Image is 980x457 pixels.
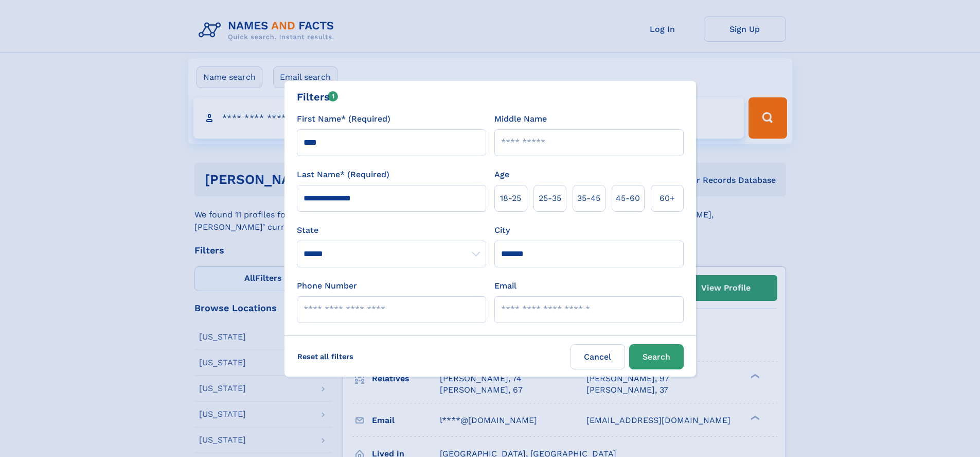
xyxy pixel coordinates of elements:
span: 60+ [660,192,675,205]
label: Cancel [571,344,625,369]
label: Age [494,168,509,181]
label: Email [494,280,516,292]
span: 18‑25 [500,192,521,205]
label: State [297,224,486,236]
label: Reset all filters [291,344,360,369]
span: 45‑60 [616,192,640,205]
label: Last Name* (Required) [297,168,389,181]
label: First Name* (Required) [297,113,390,125]
span: 25‑35 [539,192,561,205]
span: 35‑45 [577,192,600,205]
div: Filters [297,89,338,105]
label: Phone Number [297,280,357,292]
label: City [494,224,510,236]
button: Search [629,344,684,369]
label: Middle Name [494,113,547,125]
